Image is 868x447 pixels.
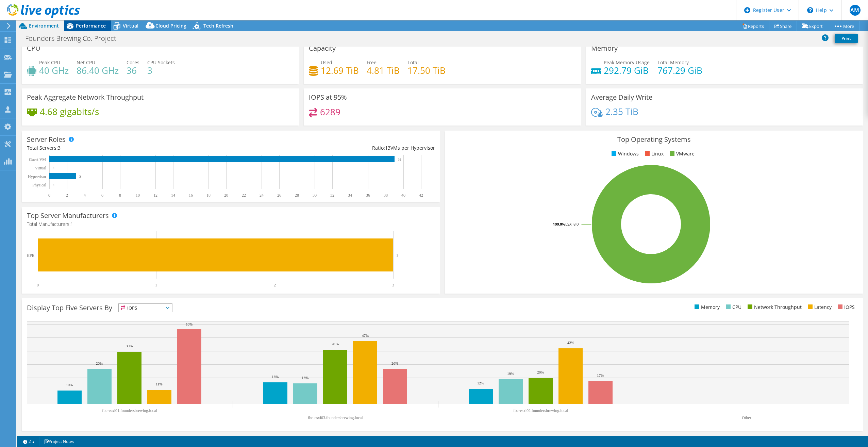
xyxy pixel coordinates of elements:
[37,283,39,287] text: 0
[27,94,144,101] h3: Peak Aggregate Network Throughput
[850,5,861,16] span: AM
[27,136,66,143] h3: Server Roles
[272,375,279,379] text: 16%
[277,193,281,198] text: 26
[27,45,40,52] h3: CPU
[537,370,544,374] text: 20%
[742,415,751,420] text: Other
[70,221,73,227] span: 1
[397,253,399,257] text: 3
[260,193,264,198] text: 24
[136,193,140,198] text: 10
[39,59,60,66] span: Peak CPU
[477,381,484,385] text: 12%
[186,322,193,326] text: 56%
[77,59,95,66] span: Net CPU
[66,383,73,387] text: 10%
[206,193,211,198] text: 18
[597,373,604,377] text: 17%
[643,150,664,158] li: Linux
[330,193,334,198] text: 32
[605,108,638,115] h4: 2.35 TiB
[242,193,246,198] text: 22
[320,108,340,116] h4: 6289
[362,333,369,337] text: 47%
[746,303,802,311] li: Network Throughput
[96,361,103,365] text: 26%
[147,67,175,74] h4: 3
[302,376,308,380] text: 16%
[22,35,127,42] h1: Founders Brewing Co. Project
[79,175,81,178] text: 3
[28,174,46,179] text: Hypervisor
[565,221,579,227] tspan: ESXi 8.0
[450,136,858,143] h3: Top Operating Systems
[332,342,339,346] text: 41%
[295,193,299,198] text: 28
[39,67,69,74] h4: 40 GHz
[513,408,568,413] text: fbc-esxi02.foundersbrewing.local
[591,94,652,101] h3: Average Daily Write
[126,344,133,348] text: 39%
[309,45,336,52] h3: Capacity
[153,193,157,198] text: 12
[419,193,423,198] text: 42
[807,7,813,13] svg: \n
[35,166,47,170] text: Virtual
[391,361,398,365] text: 26%
[836,303,855,311] li: IOPS
[58,145,61,151] span: 3
[27,144,231,152] div: Total Servers:
[84,193,86,198] text: 4
[66,193,68,198] text: 2
[321,59,332,66] span: Used
[203,22,233,29] span: Tech Refresh
[366,193,370,198] text: 36
[224,193,228,198] text: 20
[155,283,157,287] text: 1
[127,59,139,66] span: Cores
[407,67,446,74] h4: 17.50 TiB
[119,304,172,312] span: IOPS
[610,150,639,158] li: Windows
[321,67,359,74] h4: 12.69 TiB
[39,437,79,446] a: Project Notes
[724,303,741,311] li: CPU
[693,303,720,311] li: Memory
[737,21,769,31] a: Reports
[553,221,565,227] tspan: 100.0%
[392,283,394,287] text: 3
[835,34,858,43] a: Print
[407,59,419,66] span: Total
[127,67,139,74] h4: 36
[231,144,435,152] div: Ratio: VMs per Hypervisor
[48,193,50,198] text: 0
[77,67,119,74] h4: 86.40 GHz
[657,59,689,66] span: Total Memory
[102,408,157,413] text: fbc-esxi01.foundersbrewing.local
[309,94,347,101] h3: IOPS at 95%
[367,59,377,66] span: Free
[53,166,54,170] text: 0
[567,341,574,345] text: 42%
[313,193,317,198] text: 30
[27,212,109,219] h3: Top Server Manufacturers
[189,193,193,198] text: 16
[171,193,175,198] text: 14
[123,22,138,29] span: Virtual
[274,283,276,287] text: 2
[101,193,103,198] text: 6
[657,67,702,74] h4: 767.29 GiB
[769,21,797,31] a: Share
[156,382,163,386] text: 11%
[367,67,400,74] h4: 4.81 TiB
[27,220,435,228] h4: Total Manufacturers:
[53,183,54,187] text: 0
[806,303,832,311] li: Latency
[604,59,650,66] span: Peak Memory Usage
[348,193,352,198] text: 34
[507,371,514,376] text: 19%
[32,183,46,187] text: Physical
[384,193,388,198] text: 38
[155,22,186,29] span: Cloud Pricing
